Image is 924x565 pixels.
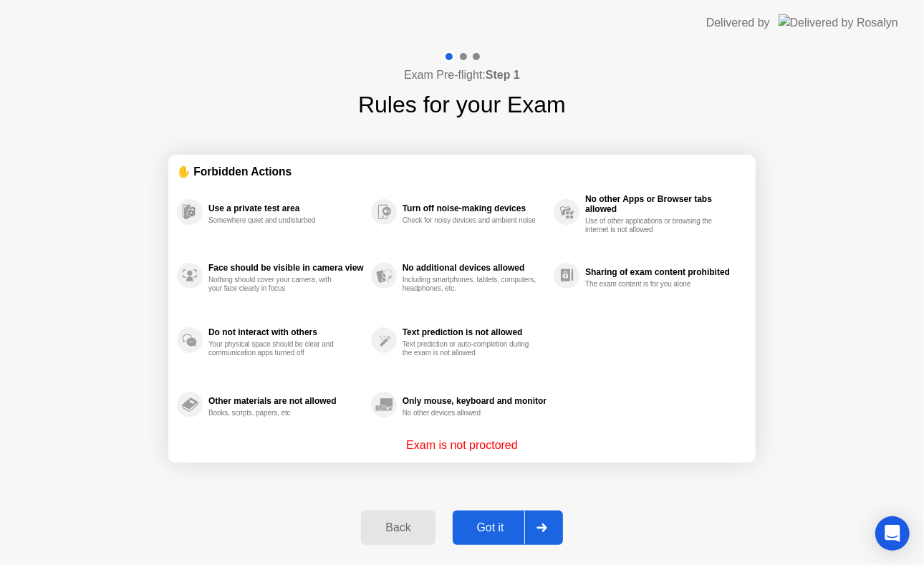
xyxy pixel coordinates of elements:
div: Nothing should cover your camera, with your face clearly in focus [208,276,344,293]
button: Back [361,511,435,545]
div: Text prediction is not allowed [403,327,547,337]
div: Back [365,521,430,534]
div: Somewhere quiet and undisturbed [208,216,344,225]
div: Books, scripts, papers, etc [208,409,344,417]
p: Exam is not proctored [406,437,518,454]
div: Only mouse, keyboard and monitor [403,396,547,406]
div: Face should be visible in camera view [208,263,364,273]
div: No additional devices allowed [403,263,547,273]
div: Text prediction or auto-completion during the exam is not allowed [403,340,538,357]
div: The exam content is for you alone [585,280,721,289]
div: Your physical space should be clear and communication apps turned off [208,340,344,357]
img: Delivered by Rosalyn [779,14,898,31]
div: Use of other applications or browsing the internet is not allowed [585,217,721,234]
div: Check for noisy devices and ambient noise [403,216,538,225]
button: Got it [453,511,563,545]
div: Sharing of exam content prohibited [585,267,740,277]
div: Delivered by [706,14,770,32]
div: ✋ Forbidden Actions [177,163,747,180]
div: Other materials are not allowed [208,396,364,406]
div: No other Apps or Browser tabs allowed [585,194,740,214]
div: Use a private test area [208,203,364,213]
div: Including smartphones, tablets, computers, headphones, etc. [403,276,538,293]
div: Open Intercom Messenger [875,516,910,551]
div: No other devices allowed [403,409,538,417]
h1: Rules for your Exam [358,87,566,122]
div: Do not interact with others [208,327,364,337]
div: Turn off noise-making devices [403,203,547,213]
div: Got it [457,521,524,534]
h4: Exam Pre-flight: [404,67,520,84]
b: Step 1 [486,69,520,81]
